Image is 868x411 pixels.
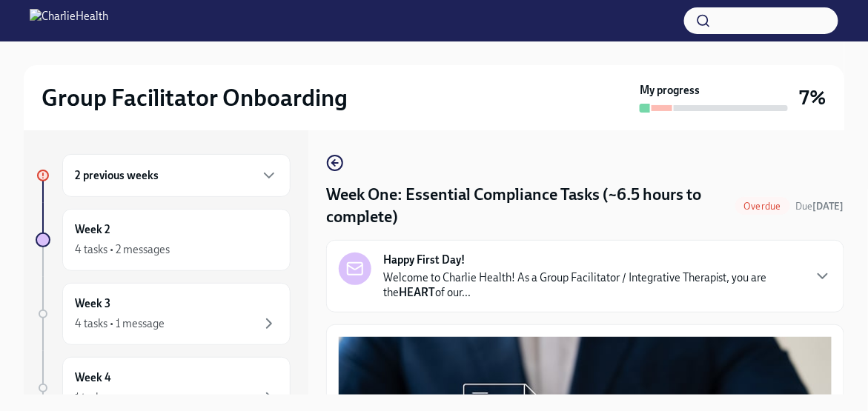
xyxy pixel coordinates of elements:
[75,295,110,312] h6: Week 3
[30,9,108,33] img: CharlieHealth
[75,221,110,238] h6: Week 2
[813,201,844,212] strong: [DATE]
[640,83,700,98] strong: My progress
[62,154,291,197] div: 2 previous weeks
[75,242,170,257] div: 4 tasks • 2 messages
[75,167,159,184] h6: 2 previous weeks
[36,283,291,345] a: Week 34 tasks • 1 message
[796,201,844,212] span: Due
[800,84,826,111] h3: 7%
[75,370,111,386] h6: Week 4
[399,286,435,299] strong: HEART
[42,83,348,113] h2: Group Facilitator Onboarding
[75,390,101,405] div: 1 task
[75,316,165,331] div: 4 tasks • 1 message
[36,209,291,271] a: Week 24 tasks • 2 messages
[383,253,465,267] strong: Happy First Day!
[383,270,802,300] p: Welcome to Charlie Health! As a Group Facilitator / Integrative Therapist, you are the of our...
[735,201,790,212] span: Overdue
[796,199,844,213] span: September 16th, 2025 09:00
[326,184,729,228] h4: Week One: Essential Compliance Tasks (~6.5 hours to complete)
